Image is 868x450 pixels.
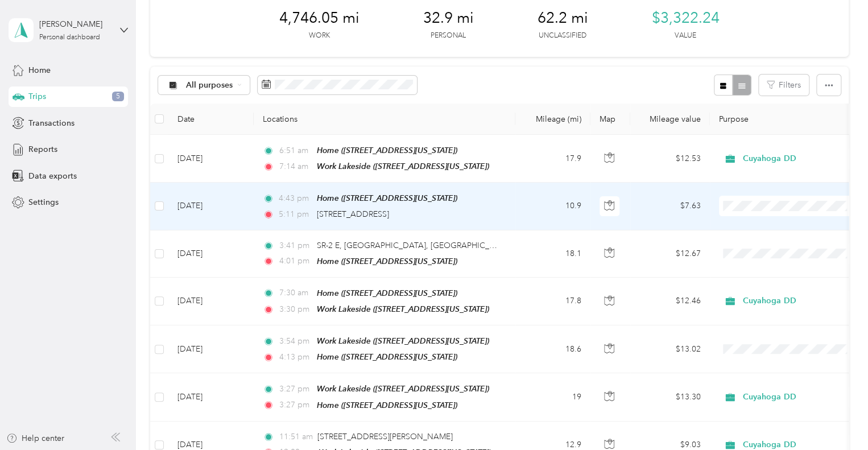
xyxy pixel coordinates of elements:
[168,373,254,421] td: [DATE]
[28,170,77,182] span: Data exports
[28,196,59,208] span: Settings
[39,34,100,41] div: Personal dashboard
[515,278,590,325] td: 17.8
[590,104,630,135] th: Map
[112,92,124,102] span: 5
[168,104,254,135] th: Date
[759,75,809,96] button: Filters
[317,288,457,298] span: Home ([STREET_ADDRESS][US_STATE])
[743,391,847,403] span: Cuyahoga DD
[515,135,590,183] td: 17.9
[279,255,311,267] span: 4:01 pm
[28,64,51,76] span: Home
[168,183,254,230] td: [DATE]
[279,351,311,364] span: 4:13 pm
[630,325,710,373] td: $13.02
[630,183,710,230] td: $7.63
[630,135,710,183] td: $12.53
[317,401,457,410] span: Home ([STREET_ADDRESS][US_STATE])
[317,432,453,441] span: [STREET_ADDRESS][PERSON_NAME]
[6,432,64,444] button: Help center
[279,9,359,27] span: 4,746.05 mi
[279,192,311,205] span: 4:43 pm
[279,303,311,316] span: 3:30 pm
[317,146,457,155] span: Home ([STREET_ADDRESS][US_STATE])
[279,145,311,157] span: 6:51 am
[317,193,457,203] span: Home ([STREET_ADDRESS][US_STATE])
[28,90,46,102] span: Trips
[515,373,590,421] td: 19
[168,278,254,325] td: [DATE]
[254,104,515,135] th: Locations
[317,336,489,345] span: Work Lakeside ([STREET_ADDRESS][US_STATE])
[539,31,586,41] p: Unclassified
[652,9,720,27] span: $3,322.24
[515,104,590,135] th: Mileage (mi)
[538,9,588,27] span: 62.2 mi
[168,325,254,373] td: [DATE]
[515,230,590,278] td: 18.1
[515,325,590,373] td: 18.6
[317,257,457,266] span: Home ([STREET_ADDRESS][US_STATE])
[279,160,311,173] span: 7:14 am
[186,81,233,89] span: All purposes
[317,162,489,171] span: Work Lakeside ([STREET_ADDRESS][US_STATE])
[279,335,311,348] span: 3:54 pm
[317,304,489,313] span: Work Lakeside ([STREET_ADDRESS][US_STATE])
[279,287,311,299] span: 7:30 am
[630,104,710,135] th: Mileage value
[743,295,847,307] span: Cuyahoga DD
[279,431,312,443] span: 11:51 am
[279,208,311,221] span: 5:11 pm
[28,143,57,155] span: Reports
[317,241,599,250] span: SR-2 E, [GEOGRAPHIC_DATA], [GEOGRAPHIC_DATA], [GEOGRAPHIC_DATA]
[317,209,389,219] span: [STREET_ADDRESS]
[317,384,489,393] span: Work Lakeside ([STREET_ADDRESS][US_STATE])
[279,383,311,395] span: 3:27 pm
[743,152,847,165] span: Cuyahoga DD
[675,31,696,41] p: Value
[630,278,710,325] td: $12.46
[431,31,466,41] p: Personal
[28,117,75,129] span: Transactions
[168,135,254,183] td: [DATE]
[39,18,110,30] div: [PERSON_NAME]
[309,31,330,41] p: Work
[279,399,311,411] span: 3:27 pm
[804,386,868,450] iframe: Everlance-gr Chat Button Frame
[630,373,710,421] td: $13.30
[168,230,254,278] td: [DATE]
[515,183,590,230] td: 10.9
[423,9,474,27] span: 32.9 mi
[279,240,311,252] span: 3:41 pm
[317,352,457,361] span: Home ([STREET_ADDRESS][US_STATE])
[630,230,710,278] td: $12.67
